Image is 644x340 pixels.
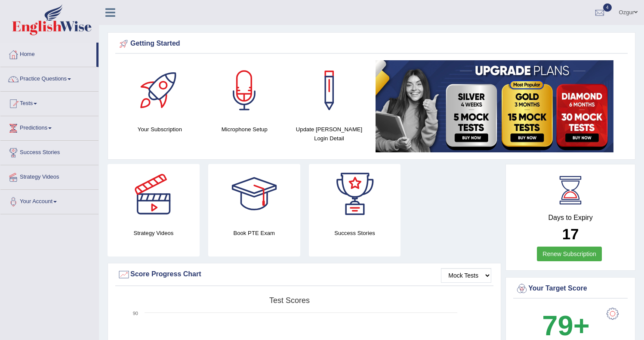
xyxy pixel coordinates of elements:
img: small5.jpg [376,60,613,152]
a: Predictions [0,116,99,138]
h4: Your Subscription [122,125,198,134]
h4: Book PTE Exam [208,229,300,238]
a: Renew Subscription [537,247,602,261]
h4: Strategy Videos [108,229,200,238]
h4: Update [PERSON_NAME] Login Detail [291,125,367,143]
h4: Success Stories [309,229,401,238]
a: Your Account [0,190,99,211]
a: Strategy Videos [0,165,99,187]
a: Tests [0,92,99,113]
b: 17 [562,226,579,242]
span: 4 [603,3,612,12]
a: Success Stories [0,141,99,162]
h4: Days to Expiry [515,214,626,222]
a: Home [0,43,96,64]
tspan: Test scores [269,296,310,305]
text: 90 [133,311,138,316]
h4: Microphone Setup [206,125,283,134]
a: Practice Questions [0,67,99,89]
div: Score Progress Chart [117,268,491,281]
div: Getting Started [117,37,626,50]
div: Your Target Score [515,282,626,295]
